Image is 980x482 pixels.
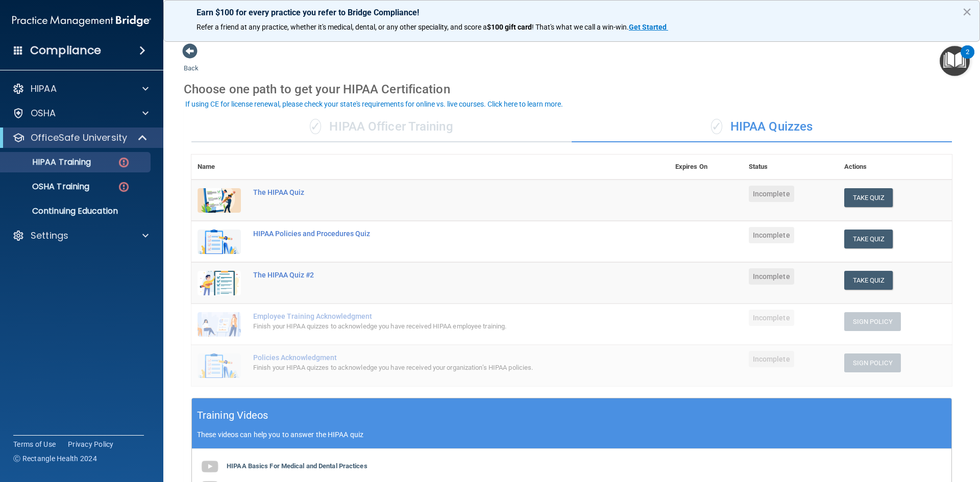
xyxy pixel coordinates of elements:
[749,310,794,326] span: Incomplete
[197,407,268,424] h5: Training Videos
[184,99,565,109] button: If using CE for license renewal, please check your state's requirements for online vs. live cours...
[940,46,970,76] button: Open Resource Center, 2 new notifications
[253,188,618,196] div: The HIPAA Quiz
[117,181,130,193] img: danger-circle.6113f641.png
[31,132,127,144] p: OfficeSafe University
[185,100,563,108] div: If using CE for license renewal, please check your state's requirements for online vs. live cours...
[197,430,946,439] p: These videos can help you to answer the HIPAA quiz
[12,230,149,242] a: Settings
[191,112,572,142] div: HIPAA Officer Training
[117,156,130,169] img: danger-circle.6113f641.png
[197,23,487,31] span: Refer a friend at any practice, whether it's medical, dental, or any other speciality, and score a
[253,320,618,333] div: Finish your HIPAA quizzes to acknowledge you have received HIPAA employee training.
[743,155,838,180] th: Status
[310,119,321,134] span: ✓
[253,230,618,238] div: HIPAA Policies and Procedures Quiz
[12,107,149,119] a: OSHA
[253,312,618,320] div: Employee Training Acknowledgment
[253,362,618,374] div: Finish your HIPAA quizzes to acknowledge you have received your organization’s HIPAA policies.
[31,83,57,95] p: HIPAA
[844,230,893,248] button: Take Quiz
[669,155,743,180] th: Expires On
[12,132,148,144] a: OfficeSafe University
[253,271,618,279] div: The HIPAA Quiz #2
[572,112,952,142] div: HIPAA Quizzes
[13,453,97,464] span: Ⓒ Rectangle Health 2024
[844,353,901,372] button: Sign Policy
[7,157,91,167] p: HIPAA Training
[749,351,794,367] span: Incomplete
[844,271,893,290] button: Take Quiz
[31,230,68,242] p: Settings
[532,23,629,31] span: ! That's what we call a win-win.
[191,155,247,180] th: Name
[12,11,151,31] img: PMB logo
[487,23,532,31] strong: $100 gift card
[962,4,972,20] button: Close
[30,43,101,58] h4: Compliance
[7,182,89,192] p: OSHA Training
[749,227,794,243] span: Incomplete
[844,188,893,207] button: Take Quiz
[253,353,618,362] div: Policies Acknowledgment
[749,186,794,202] span: Incomplete
[966,52,969,65] div: 2
[200,456,220,477] img: gray_youtube_icon.38fcd6cc.png
[13,439,56,449] a: Terms of Use
[184,74,960,104] div: Choose one path to get your HIPAA Certification
[31,107,56,119] p: OSHA
[68,439,114,449] a: Privacy Policy
[184,52,199,72] a: Back
[12,83,149,95] a: HIPAA
[844,312,901,331] button: Sign Policy
[838,155,952,180] th: Actions
[7,206,146,216] p: Continuing Education
[711,119,722,134] span: ✓
[197,8,947,17] p: Earn $100 for every practice you refer to Bridge Compliance!
[629,23,668,31] a: Get Started
[749,268,794,285] span: Incomplete
[227,462,367,470] b: HIPAA Basics For Medical and Dental Practices
[629,23,667,31] strong: Get Started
